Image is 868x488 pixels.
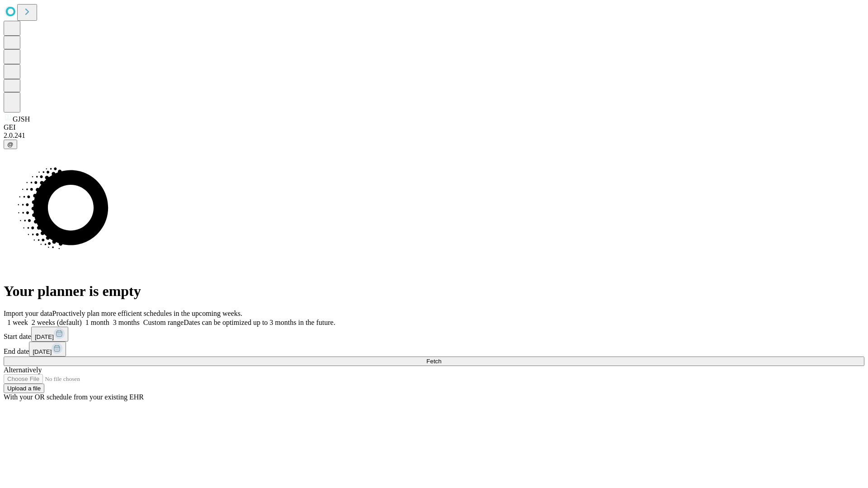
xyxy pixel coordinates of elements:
span: @ [7,141,14,148]
span: 1 month [85,319,109,326]
div: 2.0.241 [4,131,864,140]
div: End date [4,342,864,357]
button: Upload a file [4,384,44,393]
h1: Your planner is empty [4,283,864,300]
span: Import your data [4,310,52,317]
div: GEI [4,123,864,131]
span: Alternatively [4,366,42,374]
span: [DATE] [35,333,54,340]
span: Fetch [426,358,441,365]
div: Start date [4,327,864,342]
span: 2 weeks (default) [32,319,82,326]
span: [DATE] [33,348,52,355]
button: [DATE] [29,342,66,357]
span: Dates can be optimized up to 3 months in the future. [184,319,335,326]
span: GJSH [13,115,30,123]
button: [DATE] [31,327,68,342]
span: 3 months [113,319,140,326]
button: @ [4,140,17,149]
span: 1 week [7,319,28,326]
span: Proactively plan more efficient schedules in the upcoming weeks. [52,310,242,317]
button: Fetch [4,357,864,366]
span: Custom range [143,319,184,326]
span: With your OR schedule from your existing EHR [4,393,144,401]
